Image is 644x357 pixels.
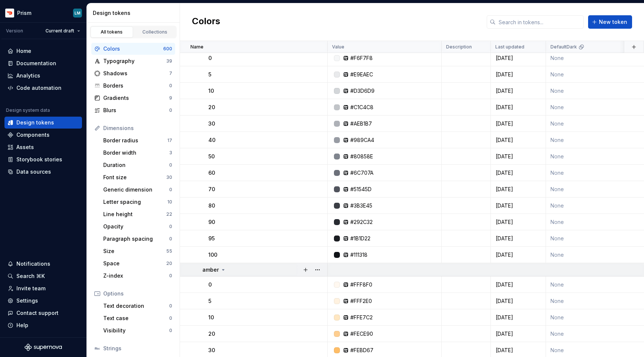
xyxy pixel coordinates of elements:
div: Dimensions [103,124,172,132]
div: #FECE90 [350,330,373,338]
div: All tokens [93,29,130,35]
a: Analytics [4,70,82,82]
a: Size55 [100,245,175,257]
p: 30 [208,120,215,127]
button: Contact support [4,307,82,319]
a: Opacity0 [100,221,175,233]
div: Notifications [16,260,50,268]
div: 30 [166,174,172,180]
div: 22 [166,211,172,217]
div: Letter spacing [103,198,167,206]
div: #C1C4C8 [350,104,373,111]
button: Help [4,319,82,331]
div: #FEBD67 [350,347,373,354]
div: Search ⌘K [16,272,45,280]
div: #D3D6D9 [350,87,375,95]
div: [DATE] [491,330,545,338]
p: Name [190,44,203,50]
a: Space20 [100,258,175,269]
div: Storybook stories [16,156,62,163]
a: Line height22 [100,208,175,220]
div: Opacity [103,223,169,230]
a: Z-index0 [100,270,175,282]
div: 17 [167,138,172,143]
a: Invite team [4,282,82,294]
h2: Colors [192,15,220,29]
div: Space [103,260,166,267]
div: [DATE] [491,347,545,354]
div: 0 [169,224,172,230]
p: Last updated [495,44,524,50]
div: #FFE7C2 [350,314,373,321]
div: Paragraph spacing [103,235,169,243]
p: 95 [208,235,215,242]
p: 5 [208,297,211,305]
div: Components [16,131,50,139]
div: Settings [16,297,38,304]
div: Duration [103,161,169,169]
div: 20 [166,260,172,266]
div: [DATE] [491,153,545,160]
p: 10 [208,87,214,95]
div: [DATE] [491,136,545,144]
p: 0 [208,54,212,62]
div: Border radius [103,137,167,144]
div: [DATE] [491,169,545,177]
div: Size [103,247,166,255]
p: amber [202,266,219,274]
div: 0 [169,187,172,193]
a: Border radius17 [100,135,175,146]
div: 9 [169,95,172,101]
div: 0 [169,162,172,168]
img: bd52d190-91a7-4889-9e90-eccda45865b1.png [5,9,14,18]
a: Text decoration0 [100,300,175,312]
div: 0 [169,236,172,242]
a: Shadows7 [91,67,175,79]
div: 0 [169,303,172,309]
p: 5 [208,71,211,78]
p: 60 [208,169,215,177]
div: 0 [169,273,172,279]
div: Visibility [103,327,169,334]
div: 0 [169,328,172,334]
div: Invite team [16,285,45,292]
a: Storybook stories [4,154,82,165]
div: #80858E [350,153,373,160]
div: #111318 [350,251,367,259]
div: Documentation [16,60,56,67]
div: [DATE] [491,297,545,305]
div: #FFF2E0 [350,297,372,305]
div: #F6F7F8 [350,54,373,62]
div: [DATE] [491,87,545,95]
div: Text decoration [103,302,169,310]
a: Duration0 [100,159,175,171]
a: Documentation [4,57,82,69]
p: DefaultDark [550,44,577,50]
div: Design system data [6,107,50,113]
div: Design tokens [16,119,54,126]
a: Blurs0 [91,104,175,116]
div: [DATE] [491,186,545,193]
div: Code automation [16,84,61,92]
div: #E9EAEC [350,71,373,78]
div: Strings [103,345,172,352]
div: 600 [163,46,172,52]
svg: Supernova Logo [25,344,62,351]
p: 40 [208,136,215,144]
div: 39 [166,58,172,64]
div: Home [16,47,31,55]
div: #3B3E45 [350,202,372,209]
button: Current draft [42,26,83,36]
a: Gradients9 [91,92,175,104]
div: [DATE] [491,104,545,111]
div: [DATE] [491,71,545,78]
div: #51545D [350,186,372,193]
div: 0 [169,315,172,321]
div: LM [75,10,80,16]
a: Border width3 [100,147,175,159]
div: [DATE] [491,120,545,127]
div: Prism [17,9,31,17]
div: Typography [103,57,166,65]
p: 20 [208,104,215,111]
span: Current draft [45,28,74,34]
